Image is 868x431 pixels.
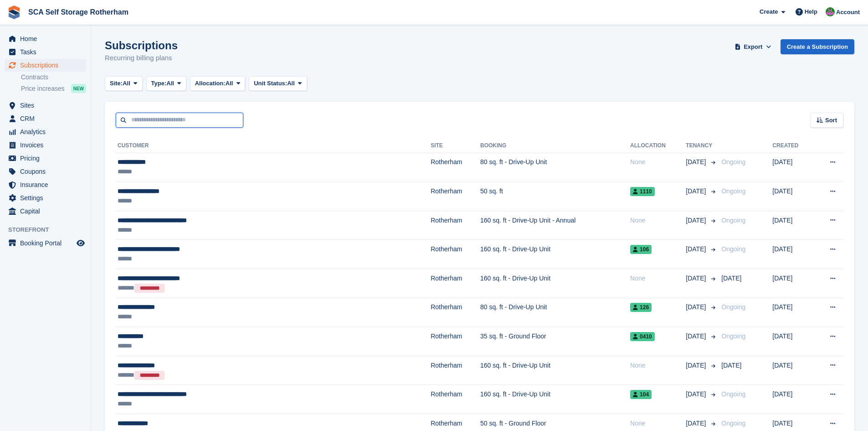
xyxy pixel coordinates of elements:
[431,240,480,269] td: Rotherham
[287,79,295,88] span: All
[7,5,21,19] img: stora-icon-8386f47178a22dfd0bd8f6a31ec36ba5ce8667c1dd55bd0f319d3a0aa187defe.svg
[721,362,741,369] span: [DATE]
[721,158,745,166] span: Ongoing
[721,332,745,340] span: Ongoing
[630,245,652,254] span: 106
[431,327,480,356] td: Rotherham
[116,139,431,153] th: Customer
[630,216,686,225] div: None
[480,182,630,211] td: 50 sq. ft
[721,187,745,195] span: Ongoing
[772,240,813,269] td: [DATE]
[630,139,686,153] th: Allocation
[431,385,480,414] td: Rotherham
[5,192,86,204] a: menu
[836,8,860,17] span: Account
[254,79,287,88] span: Unit Status:
[105,53,178,63] p: Recurring billing plans
[630,390,652,399] span: 104
[772,327,813,356] td: [DATE]
[110,79,123,88] span: Site:
[5,139,86,151] a: menu
[480,385,630,414] td: 160 sq. ft - Drive-Up Unit
[686,187,708,196] span: [DATE]
[20,99,75,112] span: Sites
[772,139,813,153] th: Created
[826,7,835,16] img: Sarah Race
[21,73,86,82] a: Contracts
[480,139,630,153] th: Booking
[5,99,86,112] a: menu
[20,165,75,178] span: Coupons
[630,157,686,167] div: None
[721,245,745,253] span: Ongoing
[20,178,75,191] span: Insurance
[151,79,167,88] span: Type:
[721,390,745,398] span: Ongoing
[5,152,86,165] a: menu
[772,269,813,298] td: [DATE]
[20,112,75,125] span: CRM
[146,76,186,91] button: Type: All
[71,84,86,93] div: NEW
[686,157,708,167] span: [DATE]
[772,182,813,211] td: [DATE]
[21,84,65,93] span: Price increases
[123,79,130,88] span: All
[105,76,143,91] button: Site: All
[20,125,75,138] span: Analytics
[5,125,86,138] a: menu
[75,238,86,249] a: Preview store
[686,274,708,283] span: [DATE]
[781,39,854,54] a: Create a Subscription
[21,83,86,93] a: Price increases NEW
[5,46,86,58] a: menu
[431,356,480,385] td: Rotherham
[5,205,86,218] a: menu
[431,182,480,211] td: Rotherham
[480,211,630,240] td: 160 sq. ft - Drive-Up Unit - Annual
[686,332,708,341] span: [DATE]
[20,46,75,58] span: Tasks
[630,303,652,312] span: 126
[431,211,480,240] td: Rotherham
[25,5,132,20] a: SCA Self Storage Rotherham
[686,139,718,153] th: Tenancy
[480,240,630,269] td: 160 sq. ft - Drive-Up Unit
[630,419,686,428] div: None
[721,303,745,311] span: Ongoing
[760,7,778,16] span: Create
[772,298,813,327] td: [DATE]
[20,59,75,72] span: Subscriptions
[105,39,178,52] h1: Subscriptions
[825,116,837,125] span: Sort
[195,79,226,88] span: Allocation:
[630,187,655,196] span: 1110
[686,361,708,370] span: [DATE]
[5,59,86,72] a: menu
[686,244,708,254] span: [DATE]
[721,420,745,427] span: Ongoing
[226,79,233,88] span: All
[20,192,75,204] span: Settings
[772,356,813,385] td: [DATE]
[744,42,762,52] span: Export
[480,153,630,182] td: 80 sq. ft - Drive-Up Unit
[686,302,708,312] span: [DATE]
[772,385,813,414] td: [DATE]
[5,165,86,178] a: menu
[480,269,630,298] td: 160 sq. ft - Drive-Up Unit
[733,39,773,54] button: Export
[772,211,813,240] td: [DATE]
[20,205,75,218] span: Capital
[686,419,708,428] span: [DATE]
[480,327,630,356] td: 35 sq. ft - Ground Floor
[20,152,75,165] span: Pricing
[5,178,86,191] a: menu
[431,139,480,153] th: Site
[5,112,86,125] a: menu
[630,361,686,370] div: None
[249,76,307,91] button: Unit Status: All
[772,153,813,182] td: [DATE]
[5,237,86,249] a: menu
